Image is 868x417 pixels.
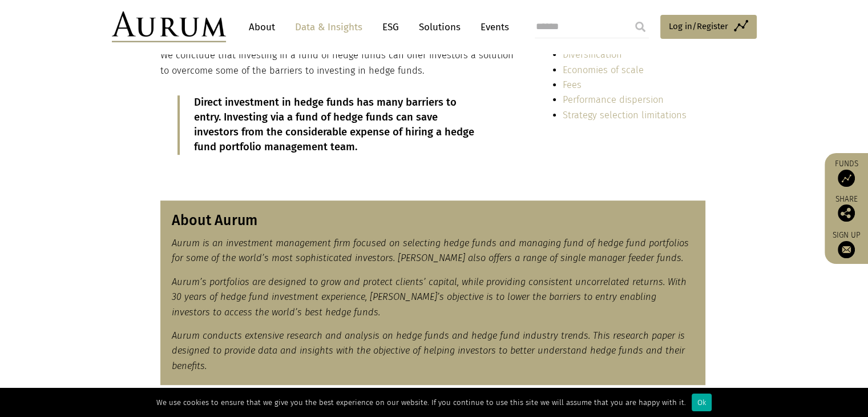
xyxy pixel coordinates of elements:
[830,159,862,187] a: Funds
[563,110,687,121] a: Strategy selection limitations
[172,238,689,263] em: Aurum is an investment management firm focused on selecting hedge funds and managing fund of hedg...
[172,330,685,371] em: Aurum conducts extensive research and analysis on hedge funds and hedge fund industry trends. Thi...
[838,205,855,222] img: Share this post
[563,65,644,75] a: Economies of scale
[194,95,484,155] p: Direct investment in hedge funds has many barriers to entry. Investing via a fund of hedge funds ...
[669,19,728,33] span: Log in/Register
[563,94,664,105] a: Performance dispersion
[377,17,405,38] a: ESG
[289,17,368,38] a: Data & Insights
[172,276,687,318] em: Aurum’s portfolios are designed to grow and protect clients’ capital, while providing consistent ...
[692,394,712,411] div: Ok
[838,170,855,187] img: Access Funds
[838,241,855,258] img: Sign up to our newsletter
[629,15,652,38] input: Submit
[112,11,226,42] img: Aurum
[830,230,862,258] a: Sign up
[563,79,582,90] a: Fees
[563,49,622,60] a: Diversification
[660,15,757,39] a: Log in/Register
[413,17,466,38] a: Solutions
[243,17,281,38] a: About
[172,212,694,229] h3: About Aurum
[830,195,862,222] div: Share
[475,17,509,38] a: Events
